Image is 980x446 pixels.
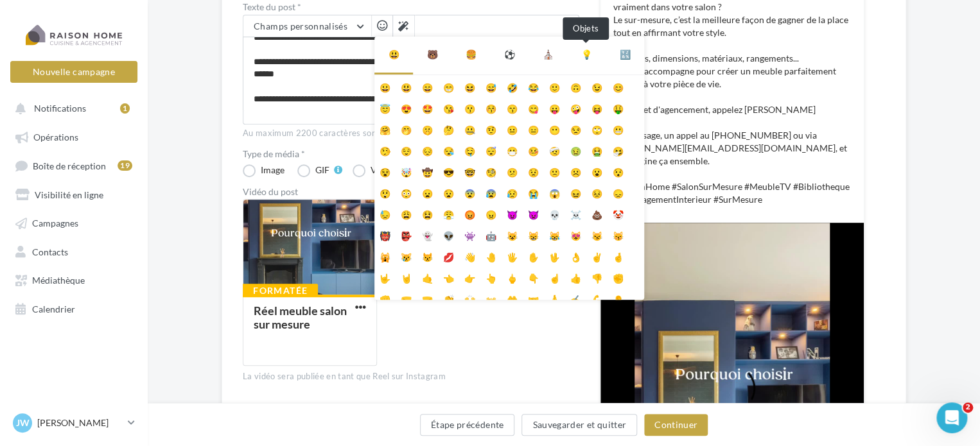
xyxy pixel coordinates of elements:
li: 🙏 [544,287,565,308]
li: 🤞 [608,244,629,266]
li: 🤫 [417,117,438,139]
li: 👎 [586,266,608,287]
button: Notifications 1 [8,96,135,119]
li: 😠 [480,202,502,223]
li: 😻 [565,223,586,244]
li: 🤙 [417,266,438,287]
li: 😥 [502,181,523,202]
li: 😎 [438,160,459,181]
li: 😕 [502,160,523,181]
li: 🤭 [396,117,417,139]
div: Vidéo [371,166,394,175]
li: 😷 [502,139,523,160]
li: 😹 [544,223,565,244]
li: 😍 [396,96,417,117]
li: 👾 [459,223,480,244]
li: 😋 [523,96,544,117]
li: 👹 [374,223,396,244]
li: 😀 [374,75,396,96]
li: 👺 [396,223,417,244]
li: 🤝 [523,287,544,308]
div: ⛪ [543,47,554,62]
li: 😤 [438,202,459,223]
li: 😧 [438,181,459,202]
span: Champs personnalisés [254,21,347,31]
li: 👋 [459,244,480,266]
li: 🖖 [544,244,565,266]
div: Au maximum 2200 caractères sont permis pour pouvoir publier sur Instagram [243,128,579,139]
a: Visibilité en ligne [8,182,140,205]
li: 😰 [480,181,502,202]
div: 🍔 [466,47,477,62]
button: Étape précédente [420,414,515,436]
li: 👉 [459,266,480,287]
a: Contacts [8,239,140,262]
a: JW [PERSON_NAME] [10,411,137,435]
li: 🙀 [374,244,396,266]
li: ☠️ [565,202,586,223]
li: 😂 [523,75,544,96]
li: 😳 [396,181,417,202]
a: Médiathèque [8,268,140,291]
span: Médiathèque [32,275,85,286]
li: 😉 [586,75,608,96]
button: Sauvegarder et quitter [521,414,637,436]
li: 👂 [608,287,629,308]
li: 😬 [608,117,629,139]
a: Calendrier [8,296,140,320]
li: 😔 [417,139,438,160]
li: 🙌 [459,287,480,308]
li: 🤧 [608,139,629,160]
li: 😆 [459,75,480,96]
li: 🤪 [565,96,586,117]
li: 🤒 [523,139,544,160]
li: 😯 [608,160,629,181]
li: 🖐 [502,244,523,266]
a: Boîte de réception19 [8,153,140,177]
li: 🤐 [459,117,480,139]
li: 😶 [544,117,565,139]
li: 👌 [565,244,586,266]
label: Texte du post * [243,3,579,12]
li: 😸 [523,223,544,244]
div: Image [261,166,284,175]
a: Campagnes [8,210,140,234]
div: 1 [120,103,130,114]
li: 😐 [502,117,523,139]
li: 😭 [523,181,544,202]
li: 🙃 [565,75,586,96]
li: 👈 [438,266,459,287]
li: ✍ [565,287,586,308]
li: 🤜 [417,287,438,308]
li: 😱 [544,181,565,202]
li: 😣 [586,181,608,202]
li: 🤯 [396,160,417,181]
li: 😼 [586,223,608,244]
li: 😮 [586,160,608,181]
li: 😒 [565,117,586,139]
li: 🤓 [459,160,480,181]
li: 😽 [608,223,629,244]
span: Visibilité en ligne [35,189,103,200]
div: Réel meuble salon sur mesure [254,304,347,331]
li: 😅 [480,75,502,96]
li: 👆 [480,266,502,287]
span: Boîte de réception [33,160,106,171]
li: 👍 [565,266,586,287]
li: 😄 [417,75,438,96]
button: Continuer [644,414,708,436]
label: Type de média * [243,150,579,159]
li: 👏 [438,287,459,308]
li: 😌 [396,139,417,160]
li: 🤗 [374,117,396,139]
div: ⚽ [504,47,515,62]
li: 😙 [502,96,523,117]
li: 😖 [565,181,586,202]
li: 😿 [396,244,417,266]
li: 🤩 [417,96,438,117]
li: 😦 [417,181,438,202]
li: 😓 [374,202,396,223]
li: 😵 [374,160,396,181]
li: 😇 [374,96,396,117]
button: Nouvelle campagne [10,61,137,83]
